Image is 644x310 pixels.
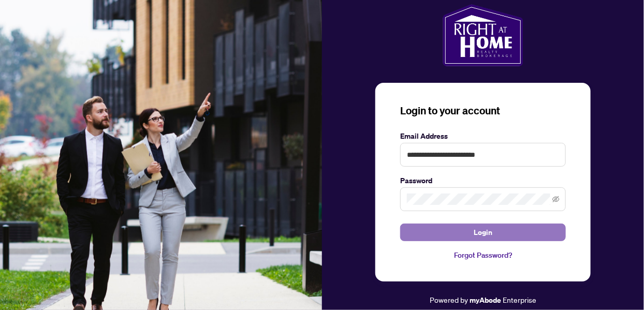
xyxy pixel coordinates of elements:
span: Login [474,224,492,241]
label: Email Address [400,130,566,142]
span: Powered by [430,295,468,304]
span: eye-invisible [552,196,560,203]
a: Forgot Password? [400,249,566,261]
img: ma-logo [443,4,523,66]
label: Password [400,175,566,186]
span: Enterprise [503,295,536,304]
button: Login [400,224,566,241]
h3: Login to your account [400,104,566,118]
a: myAbode [470,294,501,306]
